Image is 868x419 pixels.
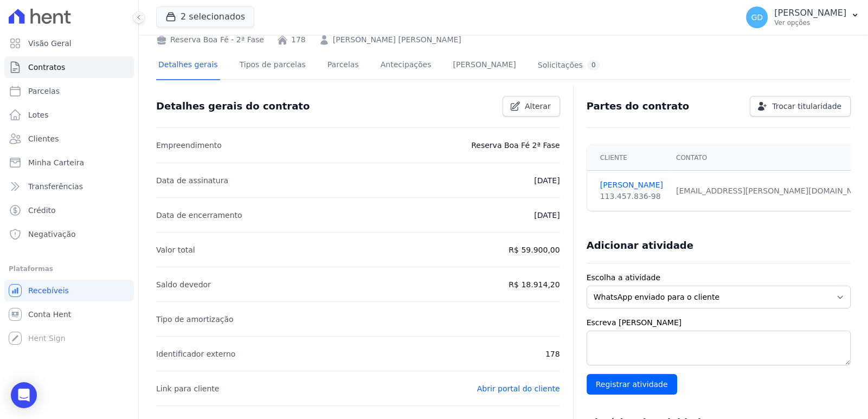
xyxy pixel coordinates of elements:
[156,51,220,80] a: Detalhes gerais
[156,174,228,187] p: Data de assinatura
[237,51,308,80] a: Tipos de parcelas
[28,181,83,192] span: Transferências
[156,34,264,46] div: Reserva Boa Fé - 2ª Fase
[4,80,134,102] a: Parcelas
[509,278,560,291] p: R$ 18.914,20
[471,139,560,152] p: Reserva Boa Fé 2ª Fase
[4,128,134,150] a: Clientes
[587,60,600,70] div: 0
[587,374,677,395] input: Registrar atividade
[156,209,242,222] p: Data de encerramento
[600,191,663,202] div: 113.457.836-98
[4,33,134,54] a: Visão Geral
[11,382,37,408] div: Open Intercom Messenger
[4,104,134,126] a: Lotes
[28,133,59,144] span: Clientes
[156,382,219,395] p: Link para cliente
[751,14,763,21] span: GD
[587,317,851,328] label: Escreva [PERSON_NAME]
[774,8,846,18] p: [PERSON_NAME]
[156,278,211,291] p: Saldo devedor
[28,38,72,49] span: Visão Geral
[28,285,69,296] span: Recebíveis
[325,51,361,80] a: Parcelas
[536,51,602,80] a: Solicitações0
[156,243,195,256] p: Valor total
[772,101,841,112] span: Trocar titularidade
[156,100,310,113] h3: Detalhes gerais do contrato
[509,243,560,256] p: R$ 59.900,00
[503,96,560,117] a: Alterar
[4,176,134,197] a: Transferências
[587,100,690,113] h3: Partes do contrato
[28,62,65,73] span: Contratos
[525,101,551,112] span: Alterar
[600,179,663,191] a: [PERSON_NAME]
[451,51,518,80] a: [PERSON_NAME]
[545,347,560,360] p: 178
[587,239,693,252] h3: Adicionar atividade
[4,152,134,173] a: Minha Carteira
[534,174,560,187] p: [DATE]
[156,313,234,326] p: Tipo de amortização
[378,51,434,80] a: Antecipações
[333,34,461,46] a: [PERSON_NAME] [PERSON_NAME]
[587,272,851,283] label: Escolha a atividade
[28,205,56,216] span: Crédito
[750,96,851,117] a: Trocar titularidade
[587,145,670,171] th: Cliente
[291,34,306,46] a: 178
[4,280,134,301] a: Recebíveis
[477,384,560,393] a: Abrir portal do cliente
[4,304,134,325] a: Conta Hent
[28,109,49,120] span: Lotes
[28,157,84,168] span: Minha Carteira
[538,60,600,70] div: Solicitações
[28,309,71,320] span: Conta Hent
[156,139,222,152] p: Empreendimento
[4,199,134,221] a: Crédito
[4,56,134,78] a: Contratos
[4,223,134,245] a: Negativação
[534,209,560,222] p: [DATE]
[774,18,846,27] p: Ver opções
[156,7,254,27] button: 2 selecionados
[28,86,60,96] span: Parcelas
[737,2,868,33] button: GD [PERSON_NAME] Ver opções
[9,262,130,275] div: Plataformas
[156,347,235,360] p: Identificador externo
[28,229,76,240] span: Negativação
